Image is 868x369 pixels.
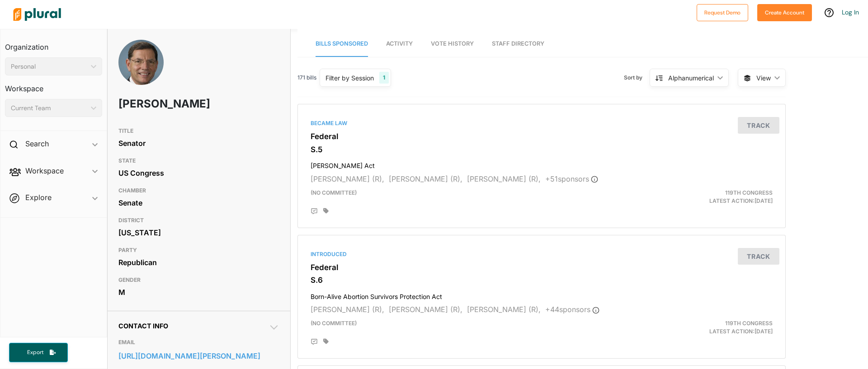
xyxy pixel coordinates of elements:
[725,320,773,327] span: 119th Congress
[304,189,621,205] div: (no committee)
[118,196,279,210] div: Senate
[311,158,773,170] h4: [PERSON_NAME] Act
[118,215,279,226] h3: DISTRICT
[842,8,859,16] a: Log In
[311,132,773,141] h3: Federal
[492,31,544,57] a: Staff Directory
[467,174,541,183] span: [PERSON_NAME] (R),
[545,174,598,183] span: + 51 sponsor s
[311,145,773,154] h3: S.5
[323,208,329,214] div: Add tags
[311,305,384,314] span: [PERSON_NAME] (R),
[757,7,812,17] a: Create Account
[118,245,279,256] h3: PARTY
[118,90,215,117] h1: [PERSON_NAME]
[5,34,102,54] h3: Organization
[311,250,773,258] div: Introduced
[697,7,748,17] a: Request Demo
[386,31,413,57] a: Activity
[311,174,384,183] span: [PERSON_NAME] (R),
[738,117,779,134] button: Track
[757,4,812,21] button: Create Account
[11,103,87,113] div: Current Team
[668,73,714,83] div: Alphanumerical
[311,289,773,301] h4: Born-Alive Abortion Survivors Protection Act
[118,256,279,269] div: Republican
[316,31,368,57] a: Bills Sponsored
[311,263,773,272] h3: Federal
[297,74,316,82] span: 171 bills
[118,126,279,136] h3: TITLE
[389,305,462,314] span: [PERSON_NAME] (R),
[467,305,541,314] span: [PERSON_NAME] (R),
[21,349,50,356] span: Export
[311,119,773,127] div: Became Law
[756,73,771,83] span: View
[316,40,368,47] span: Bills Sponsored
[697,4,748,21] button: Request Demo
[389,174,462,183] span: [PERSON_NAME] (R),
[545,305,599,314] span: + 44 sponsor s
[311,338,318,346] div: Add Position Statement
[118,226,279,239] div: [US_STATE]
[118,275,279,285] h3: GENDER
[621,319,779,336] div: Latest Action: [DATE]
[386,40,413,47] span: Activity
[621,189,779,205] div: Latest Action: [DATE]
[311,276,773,285] h3: S.6
[118,166,279,180] div: US Congress
[304,319,621,336] div: (no committee)
[725,189,773,196] span: 119th Congress
[118,285,279,299] div: M
[431,40,474,47] span: Vote History
[5,75,102,95] h3: Workspace
[118,40,164,95] img: Headshot of John Barrasso
[118,155,279,166] h3: STATE
[11,62,87,71] div: Personal
[311,208,318,215] div: Add Position Statement
[118,136,279,150] div: Senator
[118,337,279,348] h3: EMAIL
[25,139,49,149] h2: Search
[118,322,168,330] span: Contact Info
[379,72,389,84] div: 1
[624,74,650,82] span: Sort by
[9,343,68,362] button: Export
[431,31,474,57] a: Vote History
[738,248,779,265] button: Track
[323,338,329,345] div: Add tags
[325,73,374,83] div: Filter by Session
[118,349,279,363] a: [URL][DOMAIN_NAME][PERSON_NAME]
[118,185,279,196] h3: CHAMBER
